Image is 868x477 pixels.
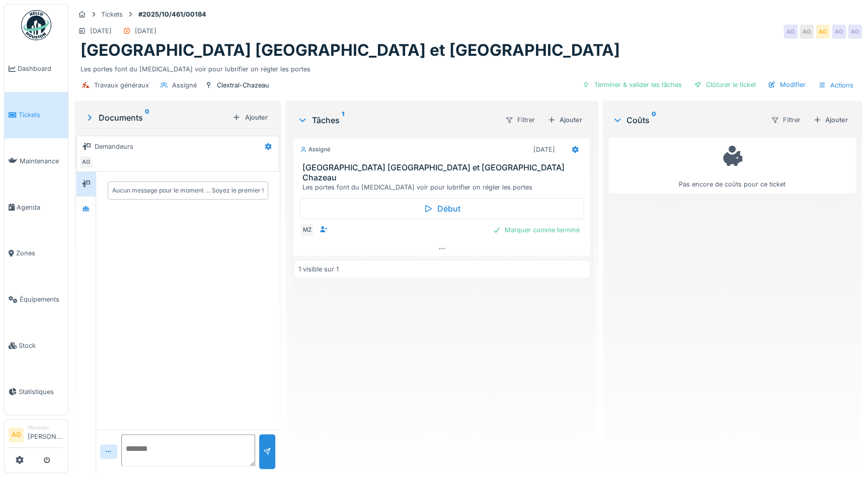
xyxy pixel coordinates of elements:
span: Stock [19,341,64,350]
span: Agenda [17,203,64,212]
div: Filtrer [766,113,805,127]
div: Début [300,198,583,219]
span: Zones [16,248,64,258]
div: Manager [28,424,64,431]
a: Stock [5,323,68,369]
div: Assigné [300,145,330,154]
div: Filtrer [501,113,539,127]
span: Tickets [19,110,64,120]
div: Les portes font du [MEDICAL_DATA] voir pour lubrifier on régler les portes [81,60,856,74]
div: [DATE] [533,145,555,154]
a: Maintenance [5,138,68,184]
span: Équipements [20,295,64,304]
div: Ajouter [228,111,271,124]
div: Clôturer le ticket [690,78,760,91]
div: Coûts [612,114,762,126]
li: AG [9,427,24,442]
h3: [GEOGRAPHIC_DATA] [GEOGRAPHIC_DATA] et [GEOGRAPHIC_DATA] Chazeau [302,163,585,182]
div: Demandeurs [95,142,133,151]
div: [DATE] [135,26,156,36]
a: Tickets [5,92,68,138]
div: Aucun message pour le moment … Soyez le premier ! [112,186,264,195]
div: AG [816,25,830,39]
h1: [GEOGRAPHIC_DATA] [GEOGRAPHIC_DATA] et [GEOGRAPHIC_DATA] [81,41,620,60]
a: Zones [5,230,68,276]
li: [PERSON_NAME] [28,424,64,445]
div: Modifier [764,78,810,91]
div: Assigné [172,80,197,90]
div: Les portes font du [MEDICAL_DATA] voir pour lubrifier on régler les portes [302,182,585,192]
div: Travaux généraux [94,80,149,90]
div: Documents [85,112,228,124]
div: Tickets [101,10,123,19]
a: Agenda [5,184,68,230]
div: MZ [300,223,314,237]
div: [DATE] [90,26,112,36]
div: Ajouter [543,113,586,127]
sup: 0 [145,112,149,124]
a: Dashboard [5,46,68,92]
a: Équipements [5,276,68,323]
div: AG [79,155,93,169]
a: AG Manager[PERSON_NAME] [9,424,64,448]
div: Terminer & valider les tâches [578,78,686,91]
span: Maintenance [20,156,64,166]
sup: 1 [341,114,344,126]
div: 1 visible sur 1 [298,264,338,274]
div: Ajouter [809,113,852,127]
a: Statistiques [5,368,68,415]
div: AG [848,25,862,39]
sup: 0 [652,114,656,126]
div: AG [800,25,814,39]
img: Badge_color-CXgf-gQk.svg [21,10,51,40]
div: Marquer comme terminé [489,223,584,237]
span: Dashboard [18,64,64,73]
div: Pas encore de coûts pour ce ticket [615,142,849,189]
div: Tâches [297,114,496,126]
div: AG [783,25,798,39]
strong: #2025/10/461/00184 [134,10,210,19]
div: AG [832,25,846,39]
div: Actions [814,78,858,92]
div: Clextral-Chazeau [217,80,269,90]
span: Statistiques [19,387,64,397]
